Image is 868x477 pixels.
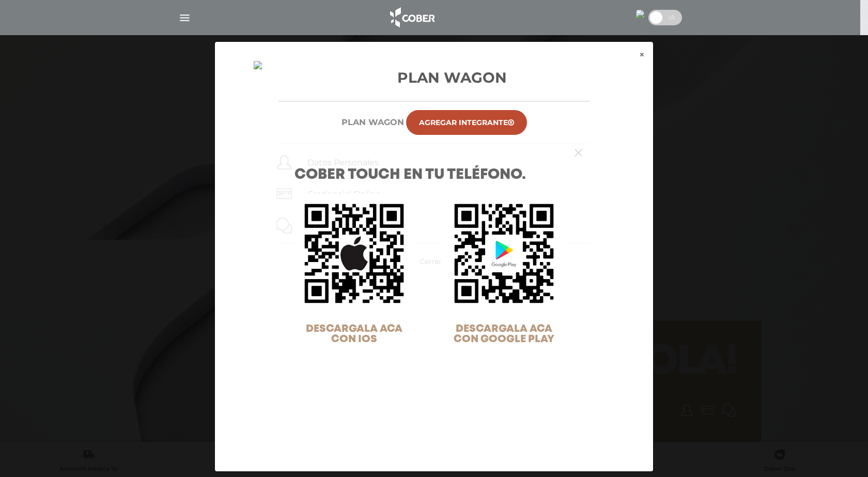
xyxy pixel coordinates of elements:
[294,193,414,314] img: qr-code
[454,324,554,344] span: DESCARGALA ACA CON GOOGLE PLAY
[295,168,566,182] h1: COBER TOUCH en tu teléfono.
[444,193,564,314] img: qr-code
[306,324,402,344] span: DESCARGALA ACA CON IOS
[575,147,582,157] button: Close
